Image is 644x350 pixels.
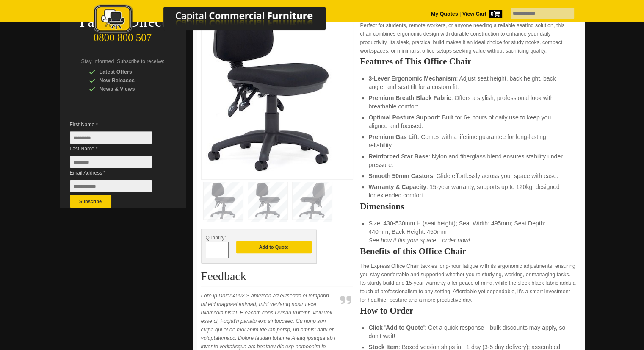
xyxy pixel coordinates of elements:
[368,183,567,200] li: : 15-year warranty, supports up to 120kg, designed for extended comfort.
[368,94,451,101] strong: Premium Breath Black Fabric
[70,120,165,129] span: First Name *
[89,76,169,85] div: New Releases
[368,183,426,190] strong: Warranty & Capacity
[489,10,502,18] span: 0
[368,153,428,160] strong: Reinforced Star Base
[201,270,354,286] h2: Feedback
[462,11,502,17] strong: View Cart
[368,114,439,121] strong: Optimal Posture Support
[368,133,567,150] li: : Comes with a lifetime guarantee for long-lasting reliability.
[368,172,567,180] li: : Glide effortlessly across your space with ease.
[60,16,186,28] div: Factory Direct
[368,323,567,340] li: : Get a quick response—bulk discounts may apply, so don’t wait!
[368,237,470,244] em: See how it fits your space—order now!
[368,74,567,91] li: : Adjust seat height, back height, back angle, and seat tilt for a custom fit.
[81,58,114,64] span: Stay Informed
[70,144,165,153] span: Last Name *
[70,180,152,192] input: Email Address *
[70,156,152,168] input: Last Name *
[70,4,367,38] a: Capital Commercial Furniture Logo
[368,152,567,169] li: : Nylon and fiberglass blend ensures stability under pressure.
[431,11,458,17] a: My Quotes
[360,306,576,315] h2: How to Order
[70,169,165,177] span: Email Address *
[206,235,226,241] span: Quantity:
[360,202,576,211] h2: Dimensions
[368,172,433,179] strong: Smooth 50mm Castors
[117,58,164,64] span: Subscribe to receive:
[360,57,576,66] h2: Features of This Office Chair
[70,131,152,144] input: First Name *
[360,4,576,55] p: The , designed for home and small office use in [GEOGRAPHIC_DATA], delivers outstanding comfort a...
[89,68,169,76] div: Latest Offers
[461,11,502,17] a: View Cart0
[368,94,567,111] li: : Offers a stylish, professional look with breathable comfort.
[368,75,456,82] strong: 3-Lever Ergonomic Mechanism
[360,262,576,304] p: The Express Office Chair tackles long-hour fatigue with its ergonomic adjustments, ensuring you s...
[236,241,312,253] button: Add to Quote
[70,195,111,208] button: Subscribe
[368,324,425,331] strong: Click 'Add to Quote'
[70,4,367,35] img: Capital Commercial Furniture Logo
[368,113,567,130] li: : Built for 6+ hours of daily use to keep you aligned and focused.
[368,133,417,140] strong: Premium Gas Lift
[368,219,567,244] li: Size: 430-530mm H (seat height); Seat Width: 495mm; Seat Depth: 440mm; Back Height: 450mm
[60,28,186,44] div: 0800 800 507
[360,247,576,256] h2: Benefits of this Office Chair
[89,85,169,93] div: News & Views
